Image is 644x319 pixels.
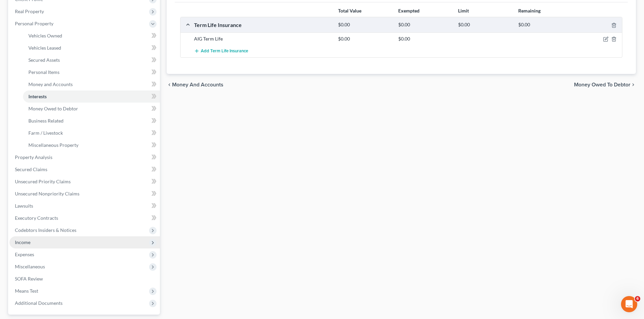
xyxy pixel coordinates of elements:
span: Money and Accounts [28,81,73,87]
button: Money Owed to Debtor chevron_right [574,82,636,87]
span: Business Related [28,118,64,124]
div: $0.00 [395,22,455,28]
a: Unsecured Priority Claims [9,176,160,188]
a: Secured Assets [23,54,160,66]
i: chevron_left [167,82,172,87]
span: Farm / Livestock [28,130,63,136]
div: $0.00 [515,22,575,28]
span: Vehicles Leased [28,45,61,51]
a: Money Owed to Debtor [23,103,160,115]
span: Vehicles Owned [28,33,62,38]
a: Interests [23,90,160,103]
strong: Total Value [338,8,361,14]
span: Unsecured Priority Claims [15,179,71,184]
span: SOFA Review [15,276,43,282]
span: Secured Claims [15,166,47,172]
div: $0.00 [455,22,515,28]
div: $0.00 [335,35,395,42]
span: Unsecured Nonpriority Claims [15,191,79,196]
span: Money Owed to Debtor [28,106,78,111]
span: Additional Documents [15,300,63,306]
button: Add Term Life Insurance [194,45,248,57]
span: Property Analysis [15,154,52,160]
span: Expenses [15,251,34,257]
a: Farm / Livestock [23,127,160,139]
div: Term Life Insurance [191,21,335,28]
a: Vehicles Owned [23,30,160,42]
button: chevron_left Money and Accounts [167,82,223,87]
a: Unsecured Nonpriority Claims [9,188,160,200]
a: Property Analysis [9,151,160,163]
a: Lawsuits [9,200,160,212]
span: Miscellaneous [15,264,45,269]
div: $0.00 [335,22,395,28]
span: Means Test [15,288,38,294]
a: Vehicles Leased [23,42,160,54]
span: Lawsuits [15,203,33,209]
span: 6 [635,296,640,301]
a: Personal Items [23,66,160,78]
span: Real Property [15,8,44,14]
span: Codebtors Insiders & Notices [15,227,76,233]
span: Secured Assets [28,57,60,63]
a: Miscellaneous Property [23,139,160,151]
a: Business Related [23,115,160,127]
div: $0.00 [395,35,455,42]
iframe: Intercom live chat [621,296,637,312]
strong: Limit [458,8,469,14]
a: Money and Accounts [23,78,160,90]
span: Interests [28,94,47,99]
span: Executory Contracts [15,215,58,221]
span: Money Owed to Debtor [574,82,630,87]
strong: Remaining [518,8,541,14]
div: AIG Term Life [191,35,335,42]
span: Miscellaneous Property [28,142,78,148]
a: Executory Contracts [9,212,160,224]
i: chevron_right [630,82,636,87]
strong: Exempted [398,8,420,14]
span: Money and Accounts [172,82,223,87]
span: Income [15,239,30,245]
span: Add Term Life Insurance [201,49,248,54]
a: Secured Claims [9,163,160,176]
a: SOFA Review [9,273,160,285]
span: Personal Items [28,69,59,75]
span: Personal Property [15,21,53,26]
